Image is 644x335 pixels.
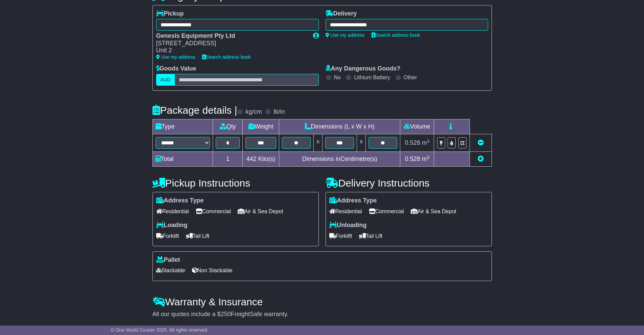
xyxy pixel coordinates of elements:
label: Pallet [156,256,180,264]
span: Commercial [369,206,404,217]
span: Commercial [196,206,231,217]
span: Residential [329,206,362,217]
span: Forklift [329,231,352,241]
span: m [422,156,430,162]
a: Use my address [156,54,195,60]
a: Remove this item [478,139,484,146]
span: 0.528 [405,139,420,146]
span: Tail Lift [186,231,210,241]
sup: 3 [427,155,430,160]
td: Dimensions in Centimetre(s) [279,152,400,167]
a: Use my address [326,32,365,38]
label: Unloading [329,222,367,229]
label: Delivery [326,10,357,18]
td: Qty [213,119,243,134]
td: x [357,134,366,152]
td: Weight [243,119,279,134]
sup: 3 [427,139,430,144]
h4: Delivery Instructions [326,177,492,189]
label: Goods Value [156,65,196,73]
td: x [314,134,323,152]
div: Genesis Equipment Pty Ltd [156,32,306,40]
span: Forklift [156,231,179,241]
a: Add new item [478,156,484,162]
td: Kilo(s) [243,152,279,167]
span: Tail Lift [359,231,383,241]
label: kg/cm [245,108,262,116]
span: Non Stackable [192,265,233,276]
span: 0.528 [405,156,420,162]
td: Total [152,152,213,167]
td: 1 [213,152,243,167]
span: Stackable [156,265,185,276]
label: Address Type [329,197,377,204]
label: Other [404,74,417,81]
span: m [422,139,430,146]
label: Loading [156,222,188,229]
span: 250 [221,311,231,317]
label: lb/in [273,108,285,116]
label: Lithium Battery [354,74,390,81]
label: Pickup [156,10,184,18]
label: Address Type [156,197,204,204]
td: Type [152,119,213,134]
span: Air & Sea Depot [411,206,456,217]
div: All our quotes include a $ FreightSafe warranty. [152,311,492,318]
span: Residential [156,206,189,217]
h4: Pickup Instructions [152,177,319,189]
h4: Package details | [152,105,237,116]
span: 442 [246,156,257,162]
a: Search address book [202,54,251,60]
span: © One World Courier 2025. All rights reserved. [111,327,209,333]
div: [STREET_ADDRESS] [156,40,306,47]
div: Unit 2 [156,47,306,54]
td: Volume [400,119,434,134]
label: No [334,74,341,81]
td: Dimensions (L x W x H) [279,119,400,134]
a: Search address book [372,32,420,38]
span: Air & Sea Depot [238,206,283,217]
h4: Warranty & Insurance [152,296,492,307]
label: Any Dangerous Goods? [326,65,401,73]
label: AUD [156,74,175,86]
